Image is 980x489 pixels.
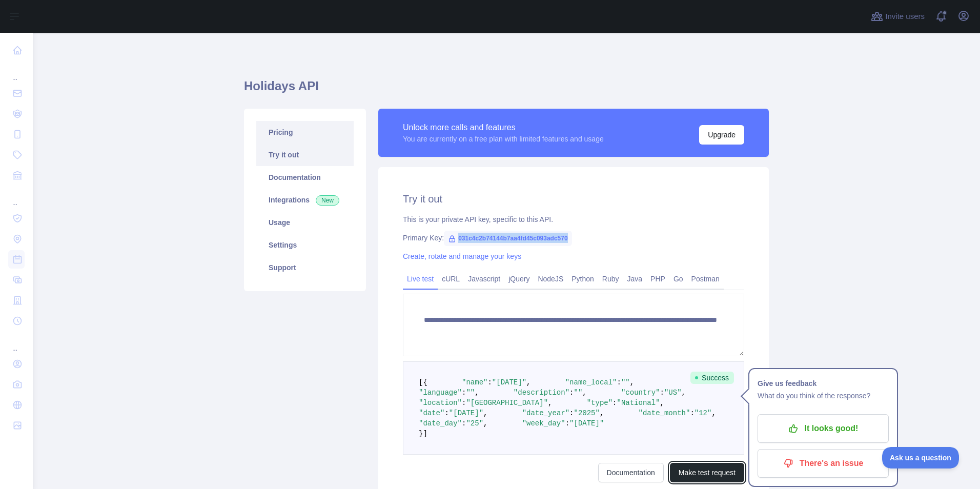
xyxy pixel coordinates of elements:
[711,409,716,417] span: ,
[444,231,572,246] span: 031c4c2b74144b7aa4fd45c093adc570
[256,166,354,189] a: Documentation
[882,447,959,468] iframe: Toggle Customer Support
[621,378,630,386] span: ""
[419,389,462,397] span: "language"
[419,419,462,427] span: "date_day"
[612,399,617,407] span: :
[256,211,354,234] a: Usage
[492,378,526,386] span: "[DATE]"
[462,399,466,407] span: :
[419,430,423,438] span: }
[758,449,889,478] button: There's an issue
[598,271,623,287] a: Ruby
[699,125,744,145] button: Upgrade
[682,389,686,397] span: ,
[765,420,881,437] p: It looks good!
[438,271,464,287] a: cURL
[403,271,438,287] a: Live test
[690,372,734,384] span: Success
[598,463,664,482] a: Documentation
[8,187,25,207] div: ...
[466,399,548,407] span: "[GEOGRAPHIC_DATA]"
[869,8,927,25] button: Invite users
[567,271,598,287] a: Python
[526,378,530,386] span: ,
[574,409,600,417] span: "2025"
[695,409,712,417] span: "12"
[403,121,604,134] div: Unlock more calls and features
[548,399,552,407] span: ,
[565,378,617,386] span: "name_local"
[664,389,682,397] span: "US"
[758,390,889,402] p: What do you think of the response?
[687,271,724,287] a: Postman
[646,271,669,287] a: PHP
[765,455,881,472] p: There's an issue
[587,399,612,407] span: "type"
[403,192,744,206] h2: Try it out
[256,189,354,211] a: Integrations New
[565,419,569,427] span: :
[256,234,354,256] a: Settings
[569,419,604,427] span: "[DATE]"
[514,389,569,397] span: "description"
[639,409,690,417] span: "date_month"
[419,409,444,417] span: "date"
[504,271,534,287] a: jQuery
[8,62,25,82] div: ...
[758,377,889,390] h1: Give us feedback
[522,419,565,427] span: "week_day"
[462,389,466,397] span: :
[423,430,427,438] span: ]
[423,378,427,386] span: {
[403,252,521,260] a: Create, rotate and manage your keys
[256,144,354,166] a: Try it out
[449,409,483,417] span: "[DATE]"
[466,419,483,427] span: "25"
[403,214,744,225] div: This is your private API key, specific to this API.
[617,378,621,386] span: :
[244,78,769,103] h1: Holidays API
[569,389,574,397] span: :
[690,409,694,417] span: :
[660,399,664,407] span: ,
[403,134,604,144] div: You are currently on a free plan with limited features and usage
[487,378,492,386] span: :
[623,271,647,287] a: Java
[462,378,487,386] span: "name"
[574,389,582,397] span: ""
[403,233,744,243] div: Primary Key:
[670,463,744,482] button: Make test request
[569,409,574,417] span: :
[464,271,504,287] a: Javascript
[758,414,889,443] button: It looks good!
[522,409,569,417] span: "date_year"
[419,399,462,407] span: "location"
[8,332,25,353] div: ...
[660,389,664,397] span: :
[256,256,354,279] a: Support
[466,389,475,397] span: ""
[630,378,634,386] span: ,
[483,419,487,427] span: ,
[419,378,423,386] span: [
[669,271,687,287] a: Go
[600,409,604,417] span: ,
[534,271,567,287] a: NodeJS
[462,419,466,427] span: :
[316,195,339,206] span: New
[475,389,479,397] span: ,
[444,409,448,417] span: :
[621,389,660,397] span: "country"
[885,11,925,23] span: Invite users
[483,409,487,417] span: ,
[256,121,354,144] a: Pricing
[582,389,586,397] span: ,
[617,399,660,407] span: "National"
